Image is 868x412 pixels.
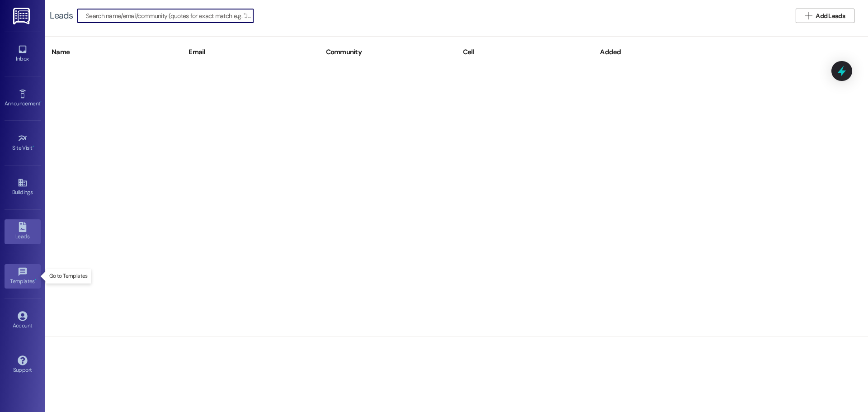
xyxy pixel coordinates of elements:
[49,272,88,280] p: Go to Templates
[5,131,41,155] a: Site Visit •
[33,143,34,150] span: •
[5,42,41,66] a: Inbox
[5,219,41,244] a: Leads
[5,264,41,289] a: Templates •
[40,99,42,105] span: •
[796,9,854,23] button: Add Leads
[86,9,253,22] input: Search name/email/community (quotes for exact match e.g. "John Smith")
[45,41,182,63] div: Name
[320,41,457,63] div: Community
[805,12,812,19] i: 
[13,8,32,24] img: ResiDesk Logo
[816,11,845,21] span: Add Leads
[50,11,73,20] div: Leads
[5,353,41,377] a: Support
[457,41,594,63] div: Cell
[182,41,319,63] div: Email
[5,175,41,199] a: Buildings
[5,308,41,333] a: Account
[594,41,731,63] div: Added
[35,277,36,283] span: •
